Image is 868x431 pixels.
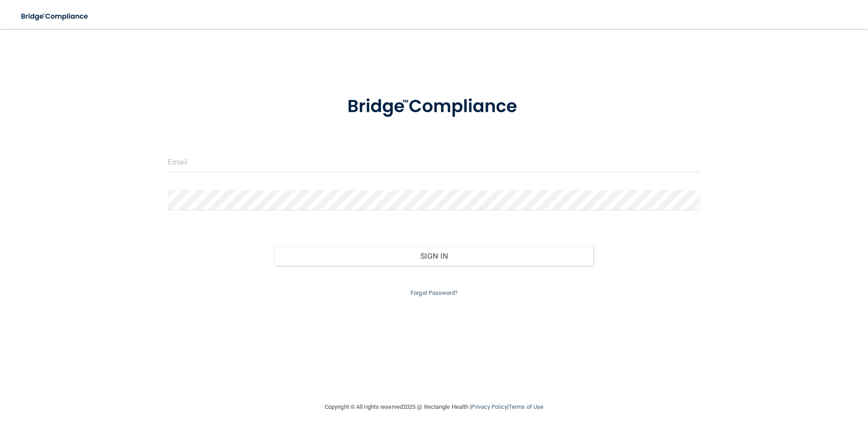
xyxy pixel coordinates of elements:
[168,152,700,172] input: Email
[269,393,599,422] div: Copyright © All rights reserved 2025 @ Rectangle Health | |
[274,246,594,266] button: Sign In
[14,7,97,26] img: bridge_compliance_login_screen.278c3ca4.svg
[471,403,507,410] a: Privacy Policy
[509,403,543,410] a: Terms of Use
[329,83,539,130] img: bridge_compliance_login_screen.278c3ca4.svg
[410,289,458,296] a: Forgot Password?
